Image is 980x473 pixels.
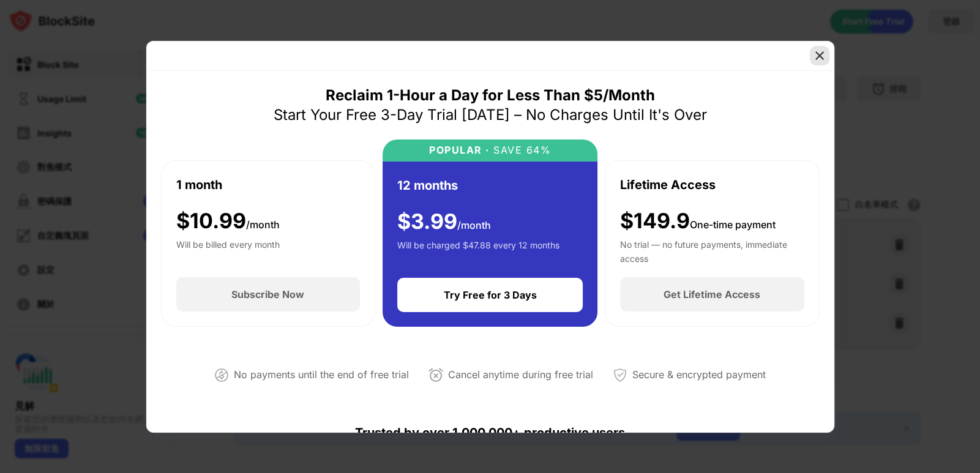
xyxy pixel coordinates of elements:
div: Try Free for 3 Days [444,289,537,301]
div: Will be billed every month [176,238,280,263]
div: Trusted by over 1,000,000+ productive users [161,403,820,462]
span: /month [457,219,491,231]
div: Lifetime Access [620,176,716,194]
img: not-paying [214,368,229,382]
div: POPULAR · [429,144,490,156]
div: Secure & encrypted payment [632,366,766,384]
div: $ 3.99 [397,209,491,234]
div: 1 month [176,176,222,194]
span: /month [246,218,280,231]
img: secured-payment [613,368,627,382]
div: 12 months [397,176,458,195]
img: cancel-anytime [428,368,443,382]
div: SAVE 64% [490,144,552,156]
div: $149.9 [620,209,776,234]
div: $ 10.99 [176,209,280,234]
div: Start Your Free 3-Day Trial [DATE] – No Charges Until It's Over [274,105,707,125]
div: No payments until the end of free trial [234,366,409,384]
div: Cancel anytime during free trial [448,366,593,384]
div: No trial — no future payments, immediate access [620,238,804,263]
div: Subscribe Now [231,288,304,300]
span: One-time payment [690,218,776,231]
div: Reclaim 1-Hour a Day for Less Than $5/Month [326,86,655,105]
div: Will be charged $47.88 every 12 months [397,239,559,263]
div: Get Lifetime Access [664,288,760,300]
